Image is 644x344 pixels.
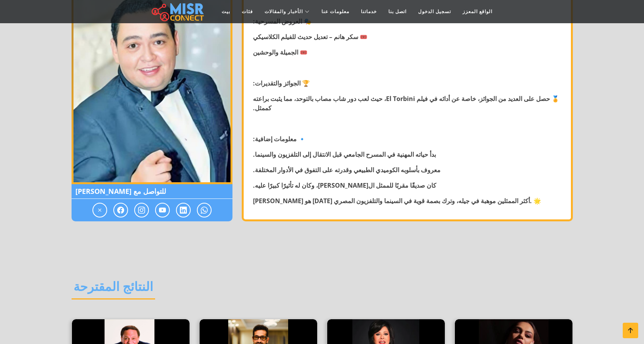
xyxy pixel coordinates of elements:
a: تسجيل الدخول [412,4,457,19]
font: 🔹 معلومات إضافية: [253,135,306,143]
font: فئات [242,9,253,14]
font: 🏆 الجوائز والتقديرات: [253,79,310,87]
font: خدماتنا [361,9,377,14]
font: [PERSON_NAME] هو [DATE] أكثر الممثلين موهبة في جيله، وترك بصمة قوية في السينما والتلفزيون المصري. 🌟 [253,197,541,205]
font: 🎟️ الجميلة والوحشين [253,48,307,56]
font: اتصل بنا [388,9,407,14]
font: 🎟️ سكر هانم – تعديل حديث للفيلم الكلاسيكي [253,33,367,41]
a: فئات [236,4,259,19]
font: بدأ حياته المهنية في المسرح الجامعي قبل الانتقال إلى التلفزيون والسينما. [253,150,436,159]
font: الأخبار والمقالات [265,9,303,14]
font: 🏅 حصل على العديد من الجوائز، خاصة عن أدائه في فيلم El Torbini، حيث لعب دور شاب مصاب بالتوحد، مما ... [253,94,559,112]
font: الواقع المعزز [463,9,492,14]
font: للتواصل مع [PERSON_NAME] [75,187,166,196]
font: النتائج المقترحة [73,279,153,294]
a: خدماتنا [355,4,383,19]
font: بيت [222,9,230,14]
font: تسجيل الدخول [418,9,451,14]
a: الأخبار والمقالات [259,4,316,19]
font: معلومات عنا [321,9,349,14]
a: اتصل بنا [383,4,412,19]
font: كان صديقًا مقربًا للممثل ال[PERSON_NAME]، وكان له تأثيرًا كبيرًا عليه. [253,181,436,190]
a: معلومات عنا [316,4,355,19]
a: الواقع المعزز [457,4,498,19]
a: بيت [216,4,236,19]
img: main.misr_connect [152,2,203,21]
font: معروف بأسلوبه الكوميدي الطبيعي وقدرته على التفوق في الأدوار المختلفة. [253,166,441,174]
